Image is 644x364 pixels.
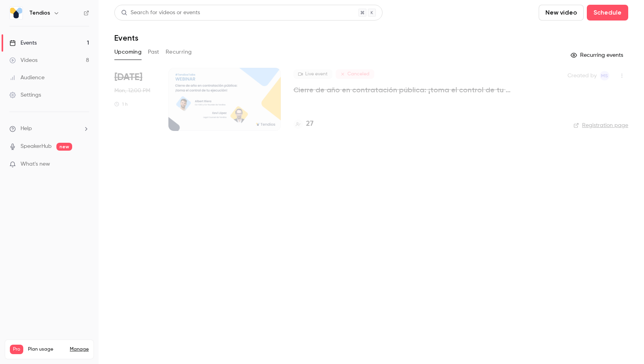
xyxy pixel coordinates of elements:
span: Help [21,125,32,133]
button: Recurring events [567,49,628,62]
button: Recurring [166,46,192,58]
button: New video [539,5,584,21]
div: Videos [9,56,37,64]
span: Mon, 12:00 PM [114,87,150,95]
li: help-dropdown-opener [9,125,89,133]
span: MS [601,71,608,80]
span: Live event [293,69,332,79]
span: new [56,143,72,151]
div: Events [9,39,37,47]
button: Schedule [587,5,628,21]
span: [DATE] [114,71,142,84]
img: Tendios [10,7,22,19]
a: Cierre de año en contratación pública: ¡toma el control de tu ejecución! [293,85,530,95]
button: Upcoming [114,46,142,58]
span: Created by [567,71,597,80]
div: Search for videos or events [121,9,200,17]
span: Plan usage [28,346,65,353]
div: Settings [9,91,41,99]
span: What's new [21,160,50,168]
a: 27 [293,119,314,129]
a: SpeakerHub [21,142,52,151]
div: Audience [9,74,45,82]
h6: Tendios [29,9,50,17]
a: Manage [70,346,89,353]
div: Oct 20 Mon, 12:00 PM (Europe/Madrid) [114,68,156,131]
h4: 27 [306,119,314,129]
button: Past [148,46,159,58]
div: 1 h [114,101,128,107]
span: Maria Serra [600,71,609,80]
span: Canceled [336,69,374,79]
a: Registration page [573,121,628,129]
h1: Events [114,33,138,43]
span: Pro [10,345,23,354]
